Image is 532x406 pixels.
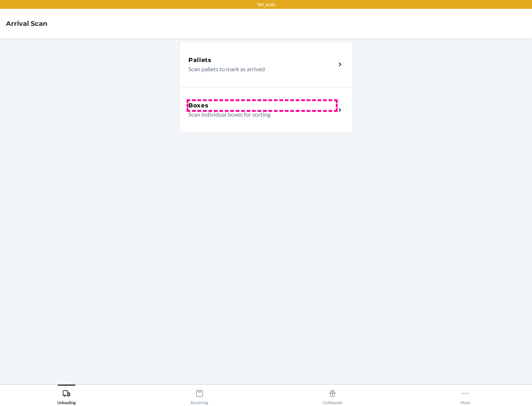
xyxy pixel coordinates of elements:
[179,87,353,133] a: BoxesScan individual boxes for sorting
[188,101,209,110] h5: Boxes
[461,386,470,405] div: More
[133,385,266,405] button: Receiving
[257,1,275,8] p: TST_LOG
[57,386,76,405] div: Unloading
[266,385,399,405] button: Outbounds
[399,385,532,405] button: More
[323,386,342,405] div: Outbounds
[6,19,47,28] h4: Arrival Scan
[188,65,330,73] p: Scan pallets to mark as arrived
[191,386,208,405] div: Receiving
[188,110,330,119] p: Scan individual boxes for sorting
[179,41,353,87] a: PalletsScan pallets to mark as arrived
[188,56,212,65] h5: Pallets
